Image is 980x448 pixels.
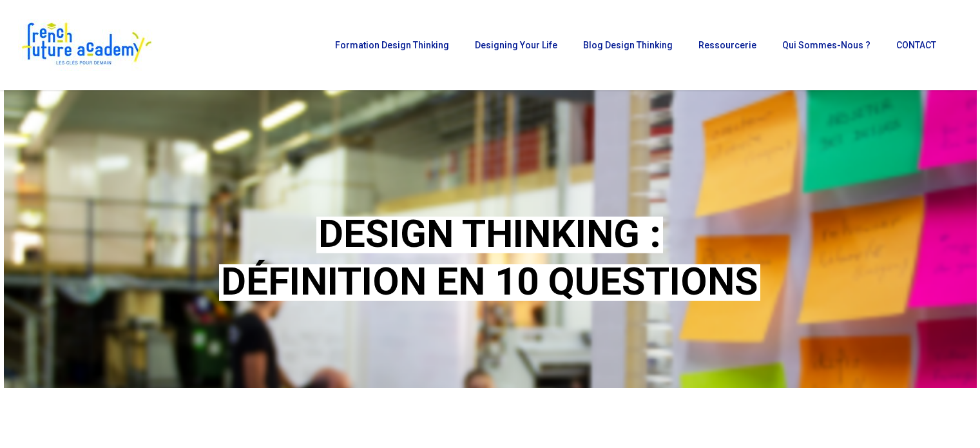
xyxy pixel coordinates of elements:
a: Blog Design Thinking [577,41,679,50]
a: Qui sommes-nous ? [776,41,877,50]
a: CONTACT [890,41,943,50]
a: Ressourcerie [692,41,763,50]
b: DÉFINITION EN 10 QUESTIONS [221,258,758,304]
span: Designing Your Life [475,40,557,50]
span: CONTACT [896,40,936,50]
span: Ressourcerie [698,40,756,50]
em: DESIGN THINKING : [316,211,663,257]
img: French Future Academy [18,19,154,71]
a: Designing Your Life [468,41,564,50]
span: Blog Design Thinking [583,40,673,50]
span: Qui sommes-nous ? [782,40,870,50]
span: Formation Design Thinking [335,40,449,50]
a: Formation Design Thinking [329,41,456,50]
